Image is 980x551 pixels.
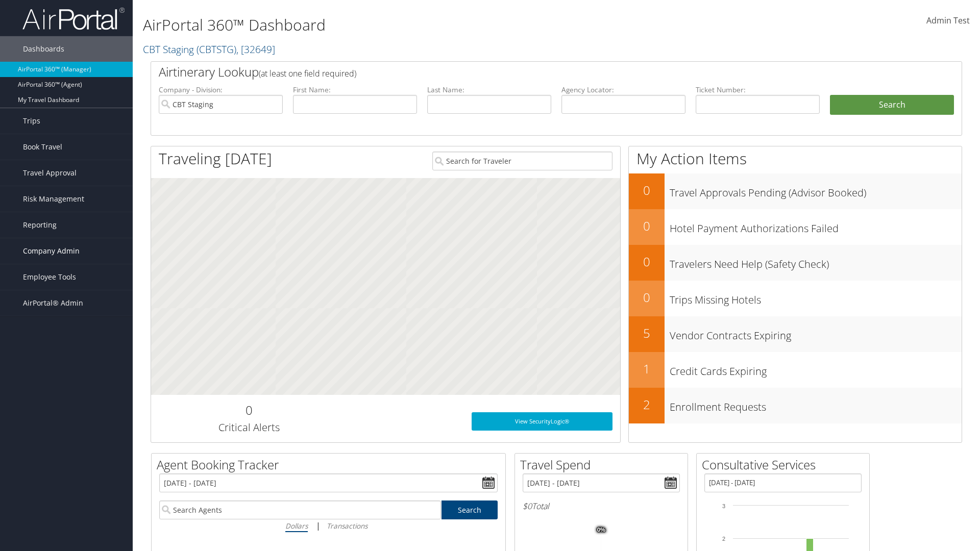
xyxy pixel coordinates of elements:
i: Dollars [285,521,308,531]
h3: Travelers Need Help (Safety Check) [670,252,962,271]
h2: 1 [629,360,665,378]
span: (at least one field required) [259,68,356,79]
span: Book Travel [23,134,62,160]
h2: 5 [629,324,665,342]
span: ( CBTSTG ) [197,42,236,56]
span: Reporting [23,212,57,238]
a: CBT Staging [143,42,275,56]
span: AirPortal® Admin [23,290,83,316]
a: 0Travelers Need Help (Safety Check) [629,245,962,281]
a: View SecurityLogic® [472,412,612,431]
a: 5Vendor Contracts Expiring [629,316,962,352]
h3: Critical Alerts [159,420,339,435]
h6: Total [523,500,680,512]
a: Admin Test [926,5,970,37]
h3: Trips Missing Hotels [670,288,962,307]
tspan: 0% [597,527,605,533]
div: | [159,519,498,532]
span: Admin Test [926,15,970,26]
h2: Consultative Services [702,456,869,473]
button: Search [830,95,954,115]
h3: Vendor Contracts Expiring [670,323,962,343]
input: Search for Traveler [432,152,612,170]
h2: 0 [629,182,665,199]
span: Company Admin [23,238,80,264]
span: Risk Management [23,186,84,212]
h2: 0 [159,402,339,419]
h1: Traveling [DATE] [159,148,272,169]
label: Last Name: [427,85,551,95]
h2: Agent Booking Tracker [157,456,505,473]
h3: Travel Approvals Pending (Advisor Booked) [670,181,962,200]
h3: Enrollment Requests [670,395,962,414]
a: Search [442,500,498,519]
h2: 0 [629,253,665,270]
a: 0Travel Approvals Pending (Advisor Booked) [629,173,962,209]
span: Dashboards [23,36,64,62]
h1: AirPortal 360™ Dashboard [143,14,694,36]
h3: Credit Cards Expiring [670,359,962,379]
input: Search Agents [159,500,441,519]
tspan: 2 [722,536,725,542]
h2: Travel Spend [520,456,688,473]
a: 0Trips Missing Hotels [629,281,962,316]
span: Travel Approval [23,160,77,186]
a: 1Credit Cards Expiring [629,352,962,388]
label: Agency Locator: [561,85,685,95]
span: Employee Tools [23,264,76,290]
h2: Airtinerary Lookup [159,63,887,81]
span: Trips [23,108,40,134]
h2: 0 [629,217,665,235]
i: Transactions [327,521,367,531]
span: $0 [523,500,532,512]
h2: 2 [629,396,665,413]
label: First Name: [293,85,417,95]
h2: 0 [629,289,665,306]
tspan: 3 [722,503,725,509]
img: airportal-logo.png [22,7,125,31]
label: Ticket Number: [696,85,820,95]
label: Company - Division: [159,85,283,95]
span: , [ 32649 ] [236,42,275,56]
h1: My Action Items [629,148,962,169]
h3: Hotel Payment Authorizations Failed [670,216,962,236]
a: 0Hotel Payment Authorizations Failed [629,209,962,245]
a: 2Enrollment Requests [629,388,962,423]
